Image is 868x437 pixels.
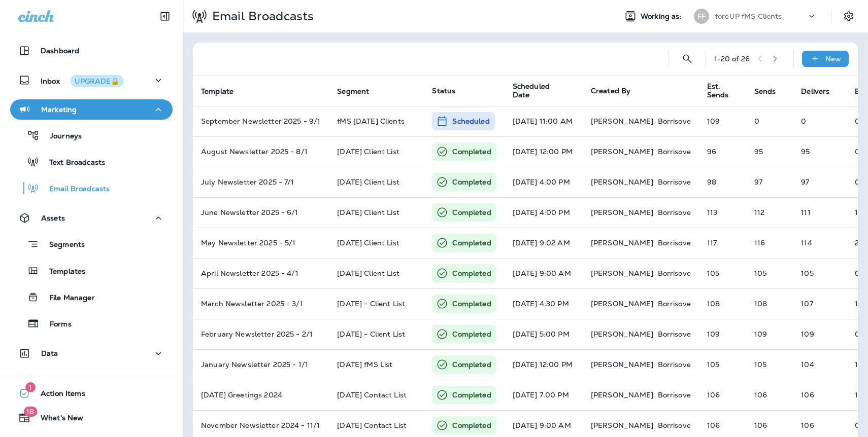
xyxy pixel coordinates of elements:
p: Scheduled [452,116,489,126]
p: Completed [452,177,491,187]
td: [DATE] 9:02 AM [505,228,583,258]
td: 109 [746,319,793,349]
span: Segment [337,87,382,96]
button: Search Email Broadcasts [677,49,697,69]
button: Assets [10,208,173,228]
td: [DATE] 4:00 PM [505,197,583,228]
span: April 2025 Client List [337,269,399,278]
span: Est. Sends [707,82,729,99]
td: 98 [699,167,746,197]
td: 105 [746,258,793,288]
span: November 2024 Contact List [337,390,407,399]
td: 105 [699,349,746,380]
td: [DATE] 5:00 PM [505,319,583,349]
button: 18What's New [10,408,173,428]
span: Est. Sends [707,82,742,99]
p: Email Broadcasts [208,9,314,24]
p: Dashboard [41,47,79,55]
button: UPGRADE🔒 [71,75,123,87]
td: 114 [793,228,847,258]
td: [DATE] 4:00 PM [505,167,583,197]
p: Completed [452,268,491,278]
span: Template [201,87,233,96]
span: June 2025 Client List [337,177,399,187]
td: 104 [793,349,847,380]
span: Action Items [30,389,85,402]
p: January Newsletter 2025 - 1/1 [201,360,321,369]
p: Borrisove [658,208,691,216]
td: 109 [699,319,746,349]
p: Completed [452,359,491,370]
p: Completed [452,390,491,400]
td: 117 [699,228,746,258]
td: 105 [793,258,847,288]
p: May Newsletter 2025 - 5/1 [201,239,321,247]
td: 107 [793,288,847,319]
p: Forms [40,320,72,330]
p: Email Broadcasts [39,185,110,194]
span: Sends [754,87,776,96]
td: 113 [699,197,746,228]
td: 108 [746,288,793,319]
p: Data [41,349,58,357]
p: Borrisove [658,148,691,156]
p: Segments [39,240,85,250]
td: 95 [793,136,847,167]
p: Completed [452,147,491,157]
p: April Newsletter 2025 - 4/1 [201,269,321,277]
td: [DATE] 12:00 PM [505,349,583,380]
button: Dashboard [10,41,173,61]
p: Completed [452,329,491,339]
p: Thanksgiving Greetings 2024 [201,391,321,399]
td: 112 [746,197,793,228]
button: Collapse Sidebar [151,6,179,26]
div: FF [694,9,709,24]
p: [PERSON_NAME] [591,208,654,216]
button: 1Action Items [10,383,173,404]
p: [PERSON_NAME] [591,330,654,338]
p: [PERSON_NAME] [591,391,654,399]
span: Feb 2025 - Client List [337,330,405,339]
button: Marketing [10,99,173,120]
p: [PERSON_NAME] [591,421,654,429]
p: August Newsletter 2025 - 8/1 [201,148,321,156]
span: June 2025 Client List [337,208,399,217]
button: Segments [10,233,173,255]
p: November Newsletter 2024 - 11/1 [201,421,321,429]
span: Status [432,86,455,95]
p: Completed [452,207,491,217]
button: Journeys [10,125,173,146]
td: 106 [793,380,847,410]
p: July Newsletter 2025 - 7/1 [201,178,321,186]
p: Borrisove [658,300,691,308]
p: [PERSON_NAME] [591,178,654,186]
p: Completed [452,238,491,248]
p: New [825,55,841,63]
p: Borrisove [658,178,691,186]
p: September Newsletter 2025 - 9/1 [201,117,321,125]
button: Forms [10,313,173,334]
p: foreUP fMS Clients [715,12,782,20]
p: Borrisove [658,269,691,277]
button: File Manager [10,286,173,308]
button: Data [10,343,173,363]
p: Borrisove [658,117,691,125]
button: Text Broadcasts [10,151,173,172]
p: Borrisove [658,391,691,399]
td: 108 [699,288,746,319]
p: [PERSON_NAME] [591,117,654,125]
span: June 2025 Client List [337,147,399,156]
td: 0 [746,106,793,136]
td: 111 [793,197,847,228]
p: February Newsletter 2025 - 2/1 [201,330,321,338]
div: 1 - 20 of 26 [714,55,750,63]
span: 18 [23,407,37,417]
td: [DATE] 12:00 PM [505,136,583,167]
td: 96 [699,136,746,167]
p: Borrisove [658,360,691,369]
p: Borrisove [658,421,691,429]
span: November 2024 Contact List [337,421,407,430]
p: Borrisove [658,239,691,247]
td: [DATE] 7:00 PM [505,380,583,410]
p: Templates [39,267,85,277]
